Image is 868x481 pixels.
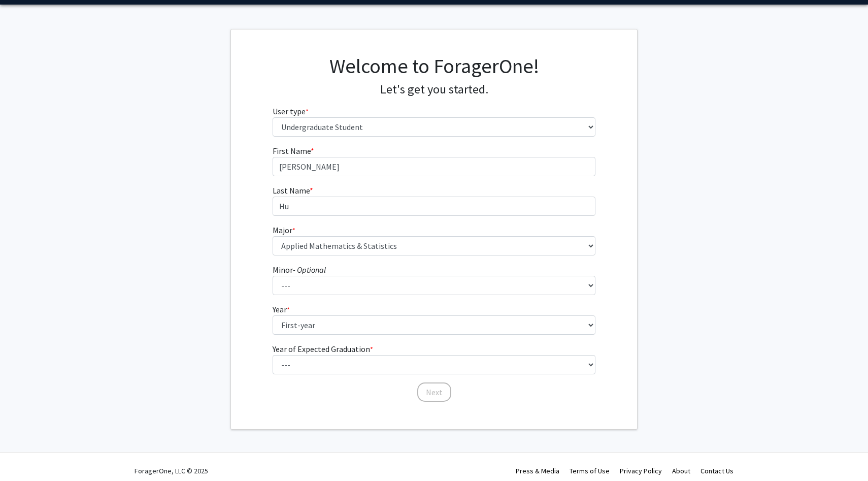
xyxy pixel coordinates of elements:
h1: Welcome to ForagerOne! [273,54,596,78]
label: Major [273,224,295,236]
label: User type [273,105,309,117]
a: Privacy Policy [620,466,662,475]
label: Year of Expected Graduation [273,343,373,355]
a: Terms of Use [570,466,610,475]
iframe: Chat [8,435,43,473]
a: Press & Media [516,466,559,475]
span: First Name [273,146,311,156]
span: Last Name [273,185,310,196]
a: Contact Us [700,466,733,475]
a: About [672,466,690,475]
h4: Let's get you started. [273,82,596,97]
label: Year [273,303,290,315]
button: Next [417,382,451,402]
i: - Optional [293,265,326,275]
label: Minor [273,264,326,276]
